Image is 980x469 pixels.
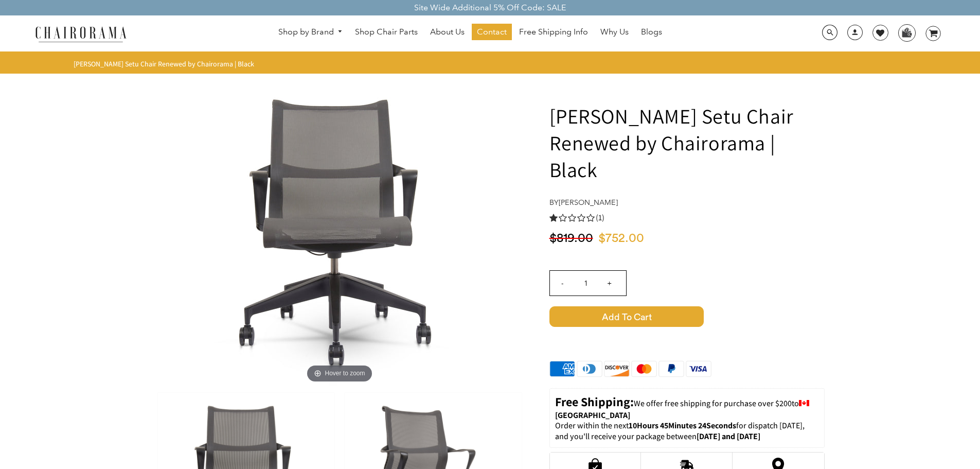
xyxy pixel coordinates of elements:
button: Add to Cart [549,306,825,327]
p: to [555,394,819,421]
span: Contact [477,27,507,38]
a: Free Shipping Info [514,24,593,40]
a: Herman Miller Setu Chair Renewed by Chairorama | Black - chairoramaHover to zoom [185,225,494,236]
span: Blogs [641,27,662,38]
img: chairorama [29,25,132,43]
p: Order within the next for dispatch [DATE], and you'll receive your package between [555,421,819,442]
input: - [550,271,575,296]
a: Why Us [595,24,634,40]
a: [PERSON_NAME] [559,198,618,207]
nav: DesktopNavigation [176,24,764,43]
span: Why Us [600,27,629,38]
span: (1) [596,213,604,223]
h1: [PERSON_NAME] Setu Chair Renewed by Chairorama | Black [549,102,825,183]
strong: [GEOGRAPHIC_DATA] [555,410,630,421]
a: 1.0 rating (1 votes) [549,212,825,223]
a: Blogs [636,24,667,40]
a: Shop Chair Parts [350,24,423,40]
strong: [DATE] and [DATE] [697,431,760,442]
span: Shop Chair Parts [355,27,418,38]
span: About Us [430,27,465,38]
span: [PERSON_NAME] Setu Chair Renewed by Chairorama | Black [74,59,254,68]
span: Free Shipping Info [519,27,588,38]
span: Add to Cart [549,306,704,327]
a: About Us [425,24,470,40]
nav: breadcrumbs [74,59,258,68]
h4: by [549,198,825,207]
span: 10Hours 45Minutes 24Seconds [629,420,736,431]
a: Shop by Brand [273,24,348,40]
strong: Free Shipping: [555,393,634,410]
img: WhatsApp_Image_2024-07-12_at_16.23.01.webp [899,25,915,40]
span: $819.00 [549,231,598,246]
input: + [597,271,622,296]
a: Contact [472,24,512,40]
span: $752.00 [598,231,649,246]
span: We offer free shipping for purchase over $200 [634,398,792,409]
img: Herman Miller Setu Chair Renewed by Chairorama | Black - chairorama [185,77,494,386]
